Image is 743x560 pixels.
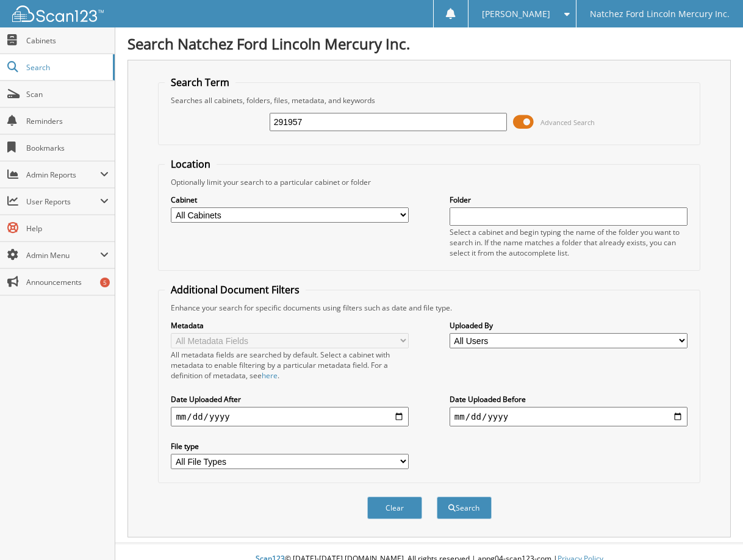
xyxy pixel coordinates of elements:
[26,89,109,99] span: Scan
[26,277,109,287] span: Announcements
[171,350,409,381] div: All metadata fields are searched by default. Select a cabinet with metadata to enable filtering b...
[26,250,100,260] span: Admin Menu
[26,116,109,126] span: Reminders
[165,303,693,313] div: Enhance your search for specific documents using filters such as date and file type.
[26,170,100,180] span: Admin Reports
[26,62,107,73] span: Search
[171,320,409,331] label: Metadata
[165,283,306,296] legend: Additional Document Filters
[26,223,109,234] span: Help
[482,10,550,18] span: [PERSON_NAME]
[540,118,595,127] span: Advanced Search
[450,407,687,426] input: end
[127,34,731,54] h1: Search Natchez Ford Lincoln Mercury Inc.
[12,5,104,22] img: scan123-logo-white.svg
[367,497,422,519] button: Clear
[450,227,687,258] div: Select a cabinet and begin typing the name of the folder you want to search in. If the name match...
[26,196,100,207] span: User Reports
[165,95,693,106] div: Searches all cabinets, folders, files, metadata, and keywords
[171,441,409,451] label: File type
[682,501,743,560] iframe: Chat Widget
[171,195,409,205] label: Cabinet
[262,370,278,381] a: here
[171,394,409,404] label: Date Uploaded After
[437,497,492,519] button: Search
[165,157,217,171] legend: Location
[100,278,110,287] div: 5
[165,76,235,89] legend: Search Term
[26,35,109,46] span: Cabinets
[26,143,109,153] span: Bookmarks
[450,195,687,205] label: Folder
[450,394,687,404] label: Date Uploaded Before
[171,407,409,426] input: start
[590,10,730,18] span: Natchez Ford Lincoln Mercury Inc.
[450,320,687,331] label: Uploaded By
[165,177,693,187] div: Optionally limit your search to a particular cabinet or folder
